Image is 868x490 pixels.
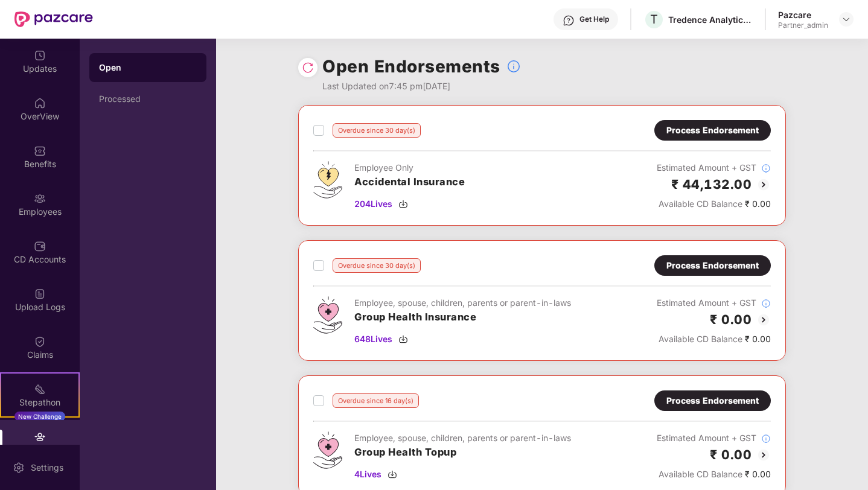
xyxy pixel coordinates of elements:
img: svg+xml;base64,PHN2ZyB4bWxucz0iaHR0cDovL3d3dy53My5vcmcvMjAwMC9zdmciIHdpZHRoPSI0Ny43MTQiIGhlaWdodD... [313,431,342,469]
div: Process Endorsement [666,124,759,137]
h3: Accidental Insurance [354,174,465,190]
div: Tredence Analytics Solutions Private Limited [668,14,753,25]
div: Process Endorsement [666,394,759,407]
div: Get Help [579,14,609,24]
img: svg+xml;base64,PHN2ZyBpZD0iRHJvcGRvd24tMzJ4MzIiIHhtbG5zPSJodHRwOi8vd3d3LnczLm9yZy8yMDAwL3N2ZyIgd2... [841,14,851,24]
img: svg+xml;base64,PHN2ZyB4bWxucz0iaHR0cDovL3d3dy53My5vcmcvMjAwMC9zdmciIHdpZHRoPSI0Ny43MTQiIGhlaWdodD... [313,296,342,334]
div: ₹ 0.00 [657,468,771,481]
div: ₹ 0.00 [657,197,771,211]
img: svg+xml;base64,PHN2ZyB4bWxucz0iaHR0cDovL3d3dy53My5vcmcvMjAwMC9zdmciIHdpZHRoPSIyMSIgaGVpZ2h0PSIyMC... [34,383,46,395]
h2: ₹ 44,132.00 [671,174,752,194]
span: T [650,12,658,27]
div: ₹ 0.00 [657,332,771,346]
h3: Group Health Topup [354,445,571,460]
img: New Pazcare Logo [14,11,93,27]
img: svg+xml;base64,PHN2ZyBpZD0iSW5mb18tXzMyeDMyIiBkYXRhLW5hbWU9IkluZm8gLSAzMngzMiIgeG1sbnM9Imh0dHA6Ly... [506,59,521,74]
img: svg+xml;base64,PHN2ZyBpZD0iU2V0dGluZy0yMHgyMCIgeG1sbnM9Imh0dHA6Ly93d3cudzMub3JnLzIwMDAvc3ZnIiB3aW... [13,462,25,474]
img: svg+xml;base64,PHN2ZyBpZD0iSW5mb18tXzMyeDMyIiBkYXRhLW5hbWU9IkluZm8gLSAzMngzMiIgeG1sbnM9Imh0dHA6Ly... [761,164,771,173]
span: Available CD Balance [659,199,742,209]
h2: ₹ 0.00 [710,445,752,465]
img: svg+xml;base64,PHN2ZyBpZD0iQmFjay0yMHgyMCIgeG1sbnM9Imh0dHA6Ly93d3cudzMub3JnLzIwMDAvc3ZnIiB3aWR0aD... [756,177,771,192]
img: svg+xml;base64,PHN2ZyBpZD0iVXBkYXRlZCIgeG1sbnM9Imh0dHA6Ly93d3cudzMub3JnLzIwMDAvc3ZnIiB3aWR0aD0iMj... [34,49,46,62]
div: Employee, spouse, children, parents or parent-in-laws [354,296,571,310]
span: 204 Lives [354,197,392,211]
div: Estimated Amount + GST [657,161,771,174]
img: svg+xml;base64,PHN2ZyBpZD0iRG93bmxvYWQtMzJ4MzIiIHhtbG5zPSJodHRwOi8vd3d3LnczLm9yZy8yMDAwL3N2ZyIgd2... [398,199,408,209]
img: svg+xml;base64,PHN2ZyBpZD0iQmFjay0yMHgyMCIgeG1sbnM9Imh0dHA6Ly93d3cudzMub3JnLzIwMDAvc3ZnIiB3aWR0aD... [756,313,771,327]
img: svg+xml;base64,PHN2ZyBpZD0iRG93bmxvYWQtMzJ4MzIiIHhtbG5zPSJodHRwOi8vd3d3LnczLm9yZy8yMDAwL3N2ZyIgd2... [398,334,408,344]
div: Last Updated on 7:45 pm[DATE] [322,80,521,93]
span: 4 Lives [354,468,381,481]
div: Estimated Amount + GST [657,296,771,310]
img: svg+xml;base64,PHN2ZyBpZD0iUmVsb2FkLTMyeDMyIiB4bWxucz0iaHR0cDovL3d3dy53My5vcmcvMjAwMC9zdmciIHdpZH... [302,62,314,74]
img: svg+xml;base64,PHN2ZyBpZD0iSG9tZSIgeG1sbnM9Imh0dHA6Ly93d3cudzMub3JnLzIwMDAvc3ZnIiB3aWR0aD0iMjAiIG... [34,97,46,109]
div: Employee, spouse, children, parents or parent-in-laws [354,431,571,445]
div: New Challenge [14,412,65,421]
img: svg+xml;base64,PHN2ZyBpZD0iRW5kb3JzZW1lbnRzIiB4bWxucz0iaHR0cDovL3d3dy53My5vcmcvMjAwMC9zdmciIHdpZH... [34,431,46,443]
div: Processed [99,94,197,104]
div: Pazcare [778,9,828,21]
img: svg+xml;base64,PHN2ZyBpZD0iSW5mb18tXzMyeDMyIiBkYXRhLW5hbWU9IkluZm8gLSAzMngzMiIgeG1sbnM9Imh0dHA6Ly... [761,434,771,444]
div: Estimated Amount + GST [657,431,771,445]
img: svg+xml;base64,PHN2ZyBpZD0iQmFjay0yMHgyMCIgeG1sbnM9Imh0dHA6Ly93d3cudzMub3JnLzIwMDAvc3ZnIiB3aWR0aD... [756,448,771,462]
h3: Group Health Insurance [354,310,571,325]
img: svg+xml;base64,PHN2ZyBpZD0iSGVscC0zMngzMiIgeG1sbnM9Imh0dHA6Ly93d3cudzMub3JnLzIwMDAvc3ZnIiB3aWR0aD... [563,14,575,27]
div: Process Endorsement [666,259,759,272]
div: Overdue since 30 day(s) [333,258,421,273]
div: Partner_admin [778,21,828,30]
img: svg+xml;base64,PHN2ZyBpZD0iRW1wbG95ZWVzIiB4bWxucz0iaHR0cDovL3d3dy53My5vcmcvMjAwMC9zdmciIHdpZHRoPS... [34,192,46,205]
div: Open [99,62,197,74]
img: svg+xml;base64,PHN2ZyBpZD0iRG93bmxvYWQtMzJ4MzIiIHhtbG5zPSJodHRwOi8vd3d3LnczLm9yZy8yMDAwL3N2ZyIgd2... [388,469,397,479]
h2: ₹ 0.00 [710,310,752,329]
div: Stepathon [1,396,78,409]
span: Available CD Balance [659,469,742,479]
div: Overdue since 30 day(s) [333,123,421,138]
img: svg+xml;base64,PHN2ZyBpZD0iVXBsb2FkX0xvZ3MiIGRhdGEtbmFtZT0iVXBsb2FkIExvZ3MiIHhtbG5zPSJodHRwOi8vd3... [34,288,46,300]
div: Settings [27,462,67,474]
img: svg+xml;base64,PHN2ZyBpZD0iSW5mb18tXzMyeDMyIiBkYXRhLW5hbWU9IkluZm8gLSAzMngzMiIgeG1sbnM9Imh0dHA6Ly... [761,299,771,308]
div: Employee Only [354,161,465,174]
img: svg+xml;base64,PHN2ZyBpZD0iQ0RfQWNjb3VudHMiIGRhdGEtbmFtZT0iQ0QgQWNjb3VudHMiIHhtbG5zPSJodHRwOi8vd3... [34,240,46,252]
div: Overdue since 16 day(s) [333,393,419,408]
img: svg+xml;base64,PHN2ZyB4bWxucz0iaHR0cDovL3d3dy53My5vcmcvMjAwMC9zdmciIHdpZHRoPSI0OS4zMjEiIGhlaWdodD... [313,161,342,199]
span: 648 Lives [354,332,392,346]
h1: Open Endorsements [322,53,500,80]
img: svg+xml;base64,PHN2ZyBpZD0iQ2xhaW0iIHhtbG5zPSJodHRwOi8vd3d3LnczLm9yZy8yMDAwL3N2ZyIgd2lkdGg9IjIwIi... [34,336,46,348]
span: Available CD Balance [659,334,742,344]
img: svg+xml;base64,PHN2ZyBpZD0iQmVuZWZpdHMiIHhtbG5zPSJodHRwOi8vd3d3LnczLm9yZy8yMDAwL3N2ZyIgd2lkdGg9Ij... [34,145,46,157]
